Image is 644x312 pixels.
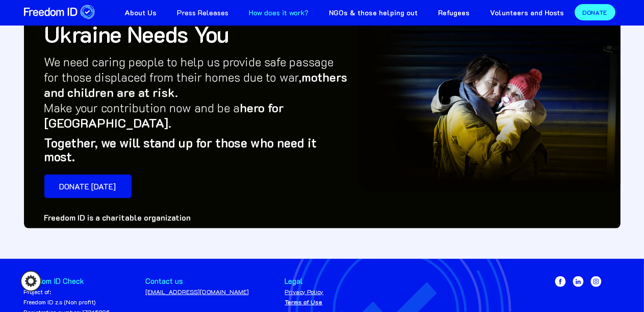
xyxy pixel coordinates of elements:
[146,276,249,286] div: Contact us‬‬
[329,8,418,17] strong: NGOs & those helping out
[491,8,564,17] strong: Volunteers and Hosts
[285,298,323,306] a: Terms of Use
[285,287,324,296] a: Privacy Policy
[44,69,348,100] strong: mothers and children are at risk. ‍
[125,8,157,17] strong: About Us
[44,212,191,223] strong: Freedom ID is a charitable organization
[44,54,351,131] h3: We need caring people to help us provide safe passage for those displaced from their homes due to...
[439,8,470,17] strong: Refugees
[146,287,249,296] a: [EMAIL_ADDRESS][DOMAIN_NAME]
[24,276,110,286] div: Freedom ID Check
[20,271,41,292] a: Cookie settings
[44,19,229,49] strong: Ukraine Needs You
[44,136,351,163] h3: Together, we will stand up for those who need it most.
[575,4,615,20] a: DONATE
[44,175,132,198] a: DOnate [DATE]
[44,100,285,131] strong: hero for [GEOGRAPHIC_DATA].
[285,276,324,286] div: Legal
